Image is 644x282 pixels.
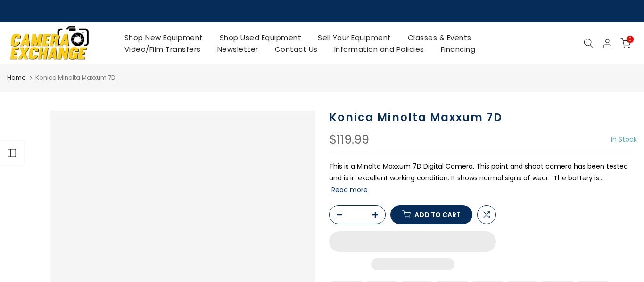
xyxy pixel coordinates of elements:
span: Konica Minolta Maxxum 7D [35,73,116,82]
button: Add to cart [390,205,472,224]
div: $119.99 [329,134,369,146]
a: Shop Used Equipment [211,32,310,43]
span: Add to cart [414,211,461,218]
a: Classes & Events [399,32,479,43]
a: Financing [432,43,484,55]
h1: Konica Minolta Maxxum 7D [329,111,637,124]
a: Contact Us [266,43,326,55]
a: Video/Film Transfers [116,43,209,55]
span: 0 [627,36,634,43]
a: Shop New Equipment [116,32,211,43]
a: Home [7,73,26,82]
span: In Stock [611,135,637,144]
p: This is a Minolta Maxxum 7D Digital Camera. This point and shoot camera has been tested and is in... [329,161,637,196]
a: 0 [620,38,631,48]
a: Sell Your Equipment [310,32,400,43]
a: Information and Policies [326,43,432,55]
button: Read more [331,185,368,194]
a: Newsletter [209,43,266,55]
